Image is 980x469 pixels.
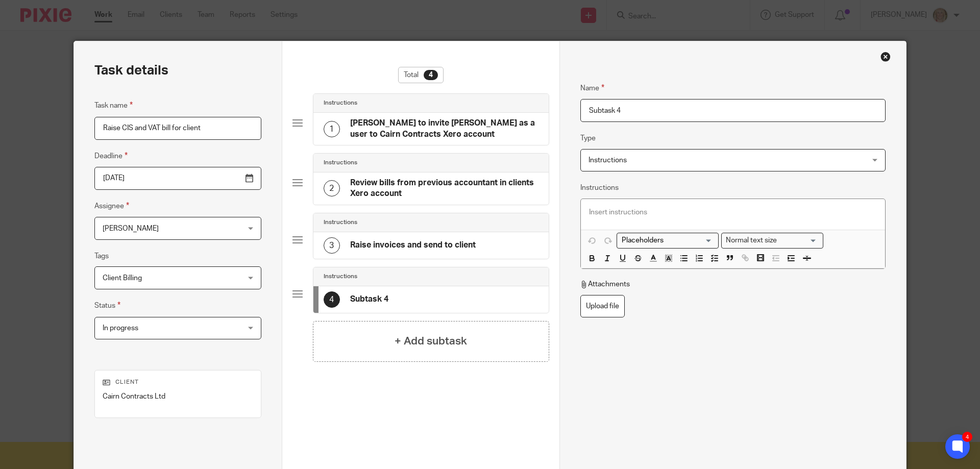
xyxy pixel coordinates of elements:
[94,167,261,190] input: Use the arrow keys to pick a date
[424,70,438,80] div: 4
[350,118,538,140] h4: [PERSON_NAME] to invite [PERSON_NAME] as a user to Cairn Contracts Xero account
[103,391,253,402] p: Cairn Contracts Ltd
[589,157,627,164] span: Instructions
[324,273,357,281] h4: Instructions
[324,180,340,196] div: 2
[880,52,891,62] div: Close this dialog window
[618,235,713,246] input: Search for option
[962,432,972,442] div: 4
[324,121,340,137] div: 1
[324,237,340,254] div: 3
[103,225,159,232] span: [PERSON_NAME]
[94,300,120,311] label: Status
[103,275,142,282] span: Client Billing
[94,117,261,140] input: Task name
[580,183,619,193] label: Instructions
[721,233,823,249] div: Text styles
[324,291,340,308] div: 4
[350,240,476,251] h4: Raise invoices and send to client
[395,333,467,349] h4: + Add subtask
[780,235,817,246] input: Search for option
[94,251,109,261] label: Tags
[103,378,253,386] p: Client
[617,233,719,249] div: Placeholders
[350,178,538,200] h4: Review bills from previous accountant in clients Xero account
[580,82,604,94] label: Name
[324,218,357,227] h4: Instructions
[724,235,779,246] span: Normal text size
[94,100,133,111] label: Task name
[580,295,625,318] label: Upload file
[617,233,719,249] div: Search for option
[103,325,138,332] span: In progress
[398,67,444,83] div: Total
[721,233,823,249] div: Search for option
[350,294,388,305] h4: Subtask 4
[324,99,357,107] h4: Instructions
[324,159,357,167] h4: Instructions
[94,200,129,212] label: Assignee
[580,133,596,143] label: Type
[580,279,630,289] p: Attachments
[94,150,128,162] label: Deadline
[94,62,168,79] h2: Task details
